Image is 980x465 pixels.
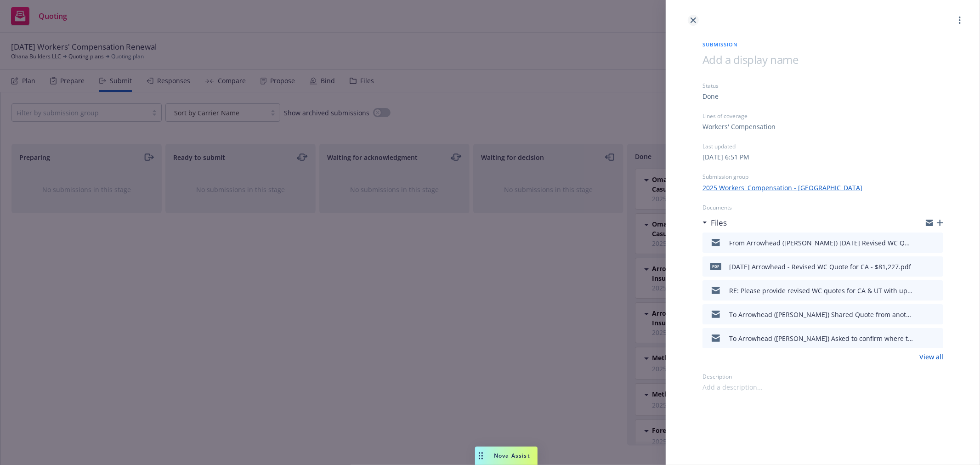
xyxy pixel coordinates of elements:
a: View all [919,352,943,362]
button: Nova Assist [475,447,538,465]
div: Lines of coverage [702,112,943,120]
div: Description [702,373,943,380]
div: [DATE] 6:51 PM [702,152,749,162]
div: Drag to move [475,447,487,465]
button: download file [917,309,924,320]
div: To Arrowhead ([PERSON_NAME]) Asked to confirm where the quotes were basedon the payroll figures r... [729,334,913,343]
span: Submission [702,40,943,48]
div: Done [702,91,719,101]
button: download file [917,261,924,272]
button: preview file [931,309,940,320]
div: Documents [702,204,943,211]
div: Status [702,82,943,90]
a: close [688,15,699,26]
div: Workers' Compensation [702,122,776,131]
div: [DATE] Arrowhead - Revised WC Quote for CA - $81,227.pdf [729,262,911,272]
button: download file [917,333,924,344]
div: RE: Please provide revised WC quotes for CA & UT with updated payrolls | Ohana Builders: 25-26 WC... [729,286,913,295]
div: To Arrowhead ([PERSON_NAME]) Shared Quote from another carrier -Asked [PERSON_NAME] to review and... [729,310,913,319]
a: more [954,15,965,26]
button: preview file [931,285,940,296]
div: From Arrowhead ([PERSON_NAME]) [DATE] Revised WC Quote for CA attached.msg [729,238,913,248]
span: pdf [710,263,721,270]
div: Files [702,217,727,229]
span: Nova Assist [494,452,530,459]
a: 2025 Workers' Compensation - [GEOGRAPHIC_DATA] [702,183,862,193]
button: preview file [931,237,940,248]
button: download file [917,237,924,248]
button: preview file [931,261,940,272]
button: download file [917,285,924,296]
div: Submission group [702,173,943,181]
div: Last updated [702,142,943,150]
h3: Files [711,217,727,229]
button: preview file [931,333,940,344]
